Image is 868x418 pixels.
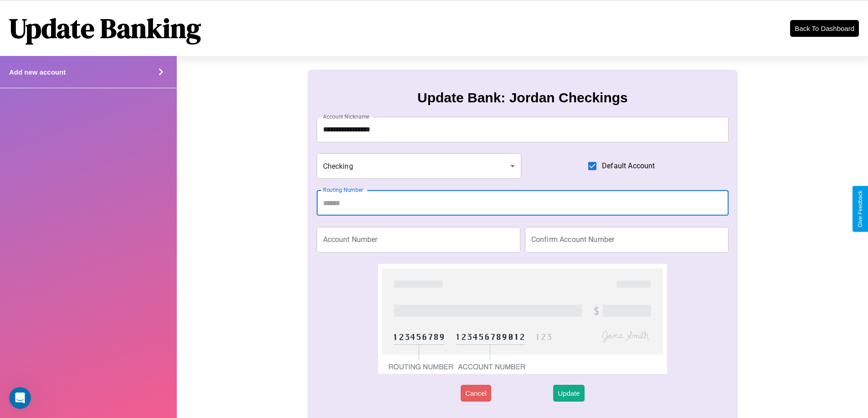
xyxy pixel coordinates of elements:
[378,264,667,374] img: check
[9,68,66,76] h4: Add new account
[323,186,363,194] label: Routing Number
[417,90,628,106] h3: Update Bank: Jordan Checkings
[553,385,584,402] button: Update
[857,191,863,227] div: Give Feedback
[602,161,655,171] span: Default Account
[461,385,491,402] button: Cancel
[323,113,370,121] label: Account Nickname
[9,10,201,47] h1: Update Banking
[790,20,859,37] button: Back To Dashboard
[9,387,31,409] iframe: Intercom live chat
[317,153,522,179] div: Checking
